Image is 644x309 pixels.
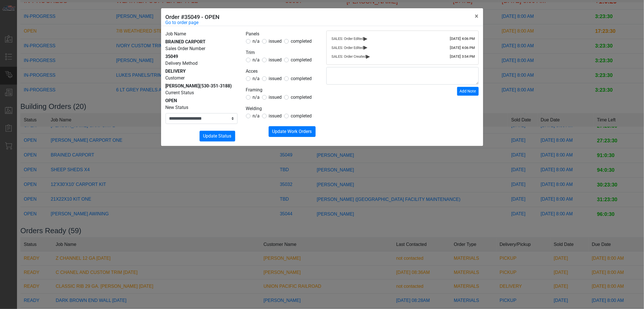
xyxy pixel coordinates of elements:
label: Customer [166,75,185,81]
div: [DATE] 3:54 PM [450,54,475,59]
div: [DATE] 4:06 PM [450,36,475,42]
legend: Acces [246,68,318,75]
span: completed [291,57,312,63]
span: completed [291,38,312,44]
div: [DATE] 4:06 PM [450,45,475,51]
button: Add Note [457,87,479,96]
legend: Trim [246,49,318,57]
span: issued [269,113,282,119]
legend: Panels [246,31,318,38]
div: SALES: Order Created [332,54,473,59]
label: Sales Order Number [166,45,206,52]
span: issued [269,38,282,44]
span: issued [269,76,282,81]
span: completed [291,95,312,100]
label: New Status [166,104,189,111]
span: n/a [253,57,260,63]
span: BRAINED CARPORT [166,39,206,44]
button: Close [470,8,483,24]
span: completed [291,76,312,81]
span: n/a [253,76,260,81]
legend: Framing [246,87,318,94]
span: n/a [253,38,260,44]
span: Update Work Orders [272,129,312,134]
span: n/a [253,113,260,119]
span: completed [291,113,312,119]
a: Go to order page [166,19,199,26]
div: SALES: Order Edited [332,45,473,51]
div: OPEN [166,97,238,104]
span: ▸ [364,37,368,40]
span: n/a [253,95,260,100]
span: issued [269,95,282,100]
label: Delivery Method [166,60,198,67]
span: Update Status [203,133,232,139]
h5: Order #35049 - OPEN [166,13,220,21]
span: ▸ [364,45,368,49]
span: (530-351-3188) [200,83,232,89]
div: SALES: Order Edited [332,36,473,42]
label: Job Name [166,31,186,37]
legend: Welding [246,105,318,113]
button: Update Status [200,131,235,141]
span: Add Note [460,89,476,93]
div: [PERSON_NAME] [166,83,238,89]
div: DELIVERY [166,68,238,75]
button: Update Work Orders [269,126,316,137]
span: issued [269,57,282,63]
span: ▸ [366,54,370,58]
label: Current Status [166,89,194,96]
div: 35049 [166,53,238,60]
